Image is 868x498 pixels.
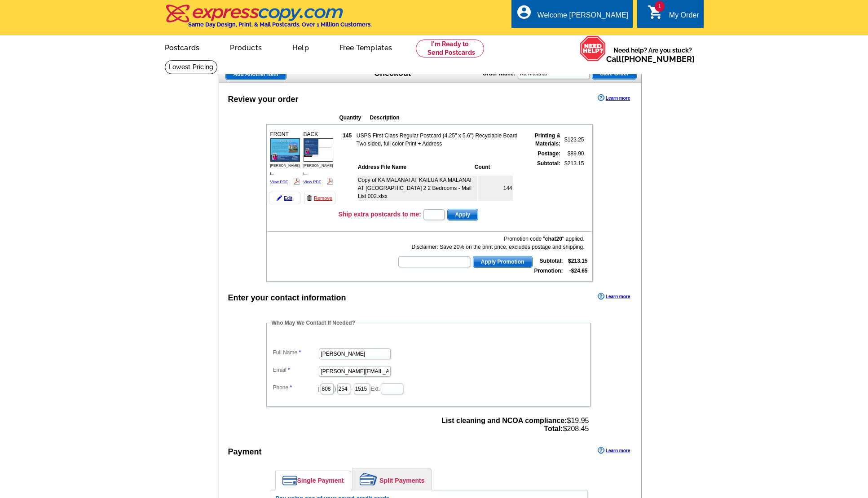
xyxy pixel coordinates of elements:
span: Apply [448,209,478,220]
a: Same Day Design, Print, & Mail Postcards. Over 1 Million Customers. [165,11,372,28]
label: Phone [273,383,318,392]
i: account_circle [516,4,532,20]
img: small-thumb.jpg [270,138,300,162]
strong: Postage: [538,150,560,157]
img: pdf_logo.png [326,178,333,185]
span: Need help? Are you stuck? [606,46,699,64]
div: FRONT [269,129,301,187]
strong: $213.15 [568,258,587,264]
img: split-payment.png [360,473,377,485]
td: 144 [478,176,513,201]
strong: Promotion: [534,268,563,274]
a: View PDF [304,180,322,184]
td: $213.15 [562,159,584,206]
th: Quantity [339,113,369,122]
strong: -$24.65 [569,268,588,274]
label: Full Name [273,348,318,357]
th: Address File Name [357,163,473,172]
b: chat20 [545,236,562,242]
i: shopping_cart [648,4,664,20]
img: trashcan-icon.gif [307,195,312,201]
button: Apply [447,209,478,220]
th: Description [370,113,534,122]
span: $19.95 $208.45 [441,417,589,433]
strong: Total: [544,425,563,432]
a: 1 shopping_cart My Order [648,10,699,21]
strong: Subtotal: [537,160,560,167]
span: [PERSON_NAME] I... [270,163,300,176]
div: Payment [228,446,262,458]
img: pdf_logo.png [293,178,300,185]
td: $89.90 [562,149,584,158]
span: 1 [655,1,665,12]
strong: Printing & Materials: [535,132,560,147]
a: Single Payment [276,471,351,490]
label: Email [273,366,318,374]
td: $123.25 [562,131,584,148]
span: [PERSON_NAME] I... [304,163,333,176]
a: [PHONE_NUMBER] [621,54,695,64]
a: Learn more [598,94,630,101]
a: Remove [304,192,335,204]
h3: Ship extra postcards to me: [339,210,421,218]
img: pencil-icon.gif [277,195,282,201]
div: My Order [669,11,699,24]
th: Count [474,163,513,172]
a: Products [216,36,276,57]
div: Review your order [228,93,299,106]
a: Free Templates [325,36,407,57]
span: Apply Promotion [473,256,532,267]
span: Call [606,54,695,64]
a: Edit [269,192,300,204]
h4: Same Day Design, Print, & Mail Postcards. Over 1 Million Customers. [188,21,372,28]
span: Add Another Item [226,69,286,79]
strong: List cleaning and NCOA compliance: [441,417,567,424]
img: single-payment.png [282,476,297,485]
legend: Who May We Contact If Needed? [271,319,356,327]
strong: 145 [343,132,352,139]
a: Add Another Item [225,68,286,80]
a: Help [278,36,323,57]
a: Postcards [150,36,214,57]
div: Welcome [PERSON_NAME] [538,11,628,24]
img: help [580,35,606,62]
strong: Subtotal: [540,258,563,264]
td: Copy of KA MALANAI AT KAILUA KA MALANAI AT [GEOGRAPHIC_DATA] 2 2 Bedrooms - Mail List 002.xlsx [357,176,477,201]
td: USPS First Class Regular Postcard (4.25" x 5.6") Recyclable Board Two sided, full color Print + A... [356,131,525,148]
img: small-thumb.jpg [304,138,333,162]
div: Enter your contact information [228,292,346,304]
dd: ( ) - Ext. [271,381,586,395]
div: Promotion code " " applied. Disclaimer: Save 20% on the print price, excludes postage and shipping. [397,235,584,251]
a: Learn more [598,447,630,454]
button: Apply Promotion [473,256,533,268]
a: Learn more [598,293,630,300]
a: Split Payments [353,468,431,490]
div: BACK [302,129,335,187]
a: View PDF [270,180,288,184]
